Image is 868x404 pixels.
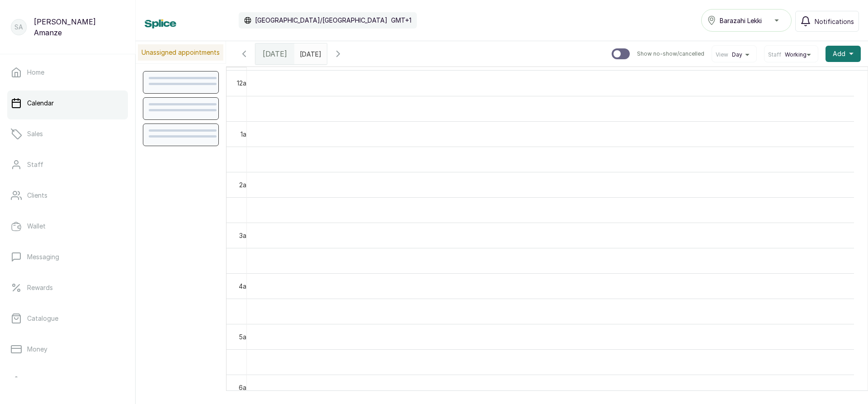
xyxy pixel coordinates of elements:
a: Staff [7,152,128,177]
div: 1am [239,129,253,139]
p: Unassigned appointments [138,44,223,61]
span: Staff [768,51,781,58]
button: ViewDay [716,51,753,58]
a: Settings [7,369,128,394]
p: Messaging [27,252,59,261]
span: Day [732,51,742,58]
p: Wallet [27,222,46,231]
a: Catalogue [7,306,128,331]
span: View [716,51,728,58]
div: 2am [237,180,253,190]
a: Home [7,60,128,85]
p: Show no-show/cancelled [637,50,704,57]
button: Add [826,46,861,62]
div: 3am [237,231,253,240]
div: 6am [237,383,253,392]
div: 4am [237,281,253,291]
button: Notifications [795,11,859,32]
p: Staff [27,160,43,169]
span: Notifications [815,17,854,26]
div: 5am [237,332,253,342]
span: Working [785,51,807,58]
p: Catalogue [27,314,58,323]
a: Money [7,337,128,362]
div: 12am [235,78,253,88]
p: SA [14,23,23,32]
p: GMT+1 [391,16,411,25]
p: Clients [27,191,47,200]
p: Settings [27,377,52,386]
p: Calendar [27,99,54,108]
p: Sales [27,129,43,138]
p: Money [27,345,47,354]
p: Rewards [27,283,53,292]
p: [GEOGRAPHIC_DATA]/[GEOGRAPHIC_DATA] [255,16,387,25]
div: [DATE] [255,43,294,64]
span: [DATE] [263,48,287,59]
a: Wallet [7,214,128,239]
a: Rewards [7,275,128,300]
a: Calendar [7,90,128,116]
span: Barazahi Lekki [720,16,762,25]
p: Home [27,68,44,77]
button: StaffWorking [768,51,814,58]
span: Add [833,49,845,58]
button: Barazahi Lekki [701,9,792,32]
a: Messaging [7,244,128,270]
a: Sales [7,121,128,147]
a: Clients [7,183,128,208]
p: [PERSON_NAME] Amanze [34,16,124,38]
